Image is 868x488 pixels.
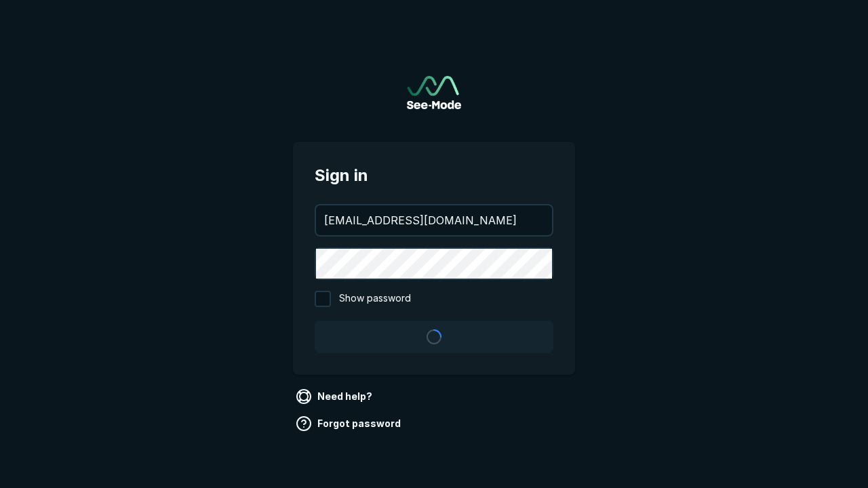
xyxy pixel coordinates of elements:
img: See-Mode Logo [407,76,461,109]
a: Need help? [293,386,378,407]
span: Sign in [315,163,553,188]
span: Show password [339,291,411,307]
a: Forgot password [293,413,406,434]
a: Go to sign in [407,76,461,109]
input: your@email.com [316,205,552,235]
